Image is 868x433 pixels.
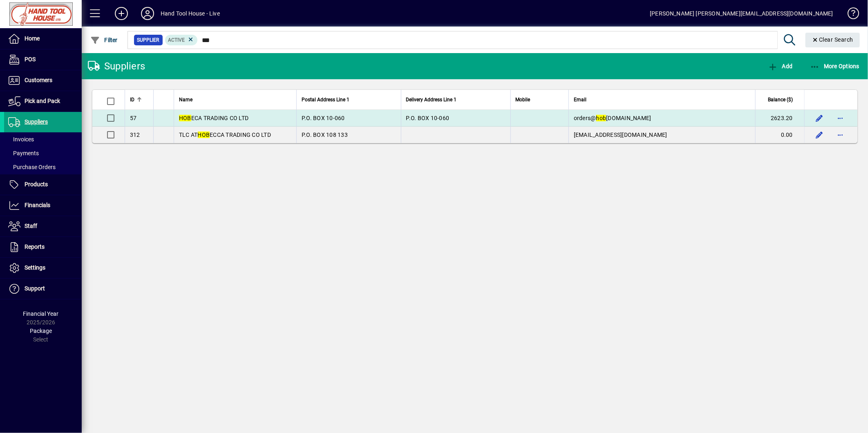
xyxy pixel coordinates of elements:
span: Active [168,37,185,43]
span: Mobile [516,95,530,104]
button: More options [834,112,847,125]
a: POS [4,49,82,70]
span: orders@ [DOMAIN_NAME] [574,115,651,121]
a: Home [4,29,82,49]
div: Hand Tool House - Live [161,7,220,20]
mat-chip: Activation Status: Active [165,35,198,45]
span: POS [25,56,36,62]
a: Pick and Pack [4,91,82,112]
span: Supplier [137,36,159,44]
span: P.O. BOX 10-060 [302,115,345,121]
span: Name [179,95,192,104]
a: Support [4,279,82,299]
span: ECA TRADING CO LTD [179,115,248,121]
a: Reports [4,237,82,257]
span: More Options [810,63,860,69]
span: 312 [130,132,140,138]
span: Delivery Address Line 1 [406,95,457,104]
a: Customers [4,70,82,91]
span: Clear Search [812,36,854,43]
span: Suppliers [25,118,48,125]
div: Name [179,95,291,104]
a: Invoices [4,132,82,146]
em: hob [596,115,606,121]
div: Email [574,95,750,104]
span: Purchase Orders [8,164,56,170]
span: Pick and Pack [25,98,60,104]
a: Knowledge Base [841,2,858,28]
a: Payments [4,146,82,160]
button: Filter [88,33,120,47]
button: Profile [134,6,161,21]
span: Products [25,181,48,187]
span: ID [130,95,134,104]
span: Reports [25,243,45,250]
span: Staff [25,223,37,229]
span: Customers [25,77,52,83]
div: [PERSON_NAME] [PERSON_NAME][EMAIL_ADDRESS][DOMAIN_NAME] [650,7,833,20]
span: Invoices [8,136,34,143]
span: Filter [90,37,118,43]
span: Package [30,328,52,334]
div: ID [130,95,148,104]
span: 57 [130,115,137,121]
em: HOB [198,132,210,138]
span: Add [768,63,792,69]
div: Suppliers [88,60,145,73]
span: Financial Year [23,310,59,317]
span: Financials [25,202,50,208]
button: Clear [805,33,860,47]
span: Payments [8,150,39,156]
span: TLC AT ECCA TRADING CO LTD [179,132,271,138]
button: Add [108,6,134,21]
span: Email [574,95,586,104]
a: Settings [4,258,82,278]
div: Balance ($) [761,95,800,104]
a: Purchase Orders [4,160,82,174]
td: 0.00 [755,127,804,143]
button: Edit [813,112,826,125]
span: [EMAIL_ADDRESS][DOMAIN_NAME] [574,132,667,138]
button: Edit [813,128,826,141]
button: More options [834,128,847,141]
span: P.O. BOX 10-060 [406,115,450,121]
span: Home [25,35,40,42]
button: Add [766,59,794,74]
a: Products [4,174,82,195]
a: Financials [4,195,82,216]
span: Settings [25,264,45,271]
a: Staff [4,216,82,237]
span: Postal Address Line 1 [302,95,349,104]
span: Balance ($) [768,95,793,104]
button: More Options [808,59,862,74]
span: P.O. BOX 108 133 [302,132,348,138]
div: Mobile [516,95,564,104]
span: Support [25,285,45,292]
em: HOB [179,115,191,121]
td: 2623.20 [755,110,804,127]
